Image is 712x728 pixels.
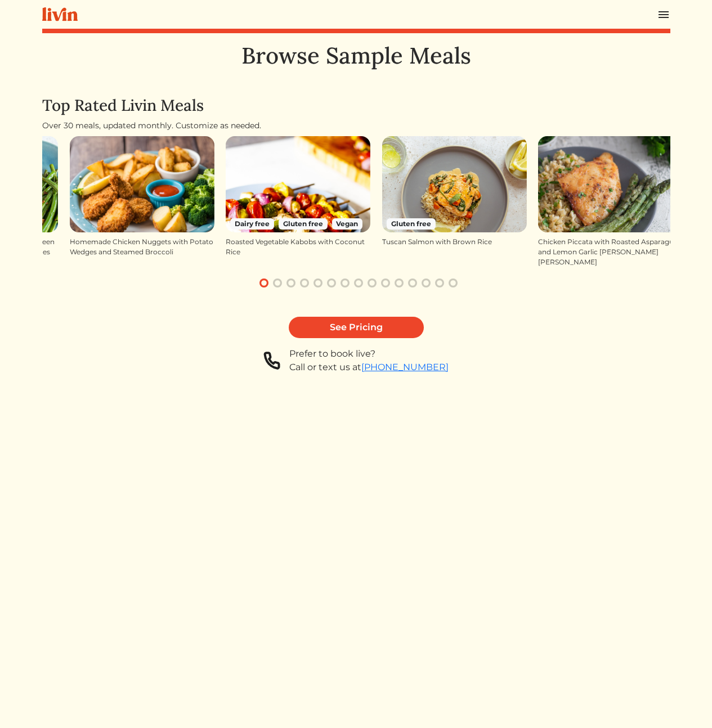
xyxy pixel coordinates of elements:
[361,362,449,372] a: [PHONE_NUMBER]
[382,237,527,247] div: Tuscan Salmon with Brown Rice
[226,136,370,232] img: Roasted Vegetable Kabobs with Coconut Rice
[230,218,274,230] span: Dairy free
[42,42,670,69] h1: Browse Sample Meals
[289,317,424,338] a: See Pricing
[538,237,683,267] div: Chicken Piccata with Roasted Asparagus and Lemon Garlic [PERSON_NAME] [PERSON_NAME]
[42,7,78,21] img: livin-logo-a0d97d1a881af30f6274990eb6222085a2533c92bbd1e4f22c21b4f0d0e3210c.svg
[332,218,363,230] span: Vegan
[70,136,214,232] img: Homemade Chicken Nuggets with Potato Wedges and Steamed Broccoli
[263,347,280,374] img: phone-a8f1853615f4955a6c6381654e1c0f7430ed919b147d78756318837811cda3a7.svg
[279,218,328,230] span: Gluten free
[538,136,683,232] img: Chicken Piccata with Roasted Asparagus and Lemon Garlic Herb Brown Rice
[289,361,449,374] div: Call or text us at
[42,120,670,132] div: Over 30 meals, updated monthly. Customize as needed.
[657,8,670,21] img: menu_hamburger-cb6d353cf0ecd9f46ceae1c99ecbeb4a00e71ca567a856bd81f57e9d8c17bb26.svg
[226,237,370,257] div: Roasted Vegetable Kabobs with Coconut Rice
[387,218,436,230] span: Gluten free
[42,96,670,115] h3: Top Rated Livin Meals
[289,347,449,361] div: Prefer to book live?
[70,237,214,257] div: Homemade Chicken Nuggets with Potato Wedges and Steamed Broccoli
[382,136,527,232] img: Tuscan Salmon with Brown Rice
